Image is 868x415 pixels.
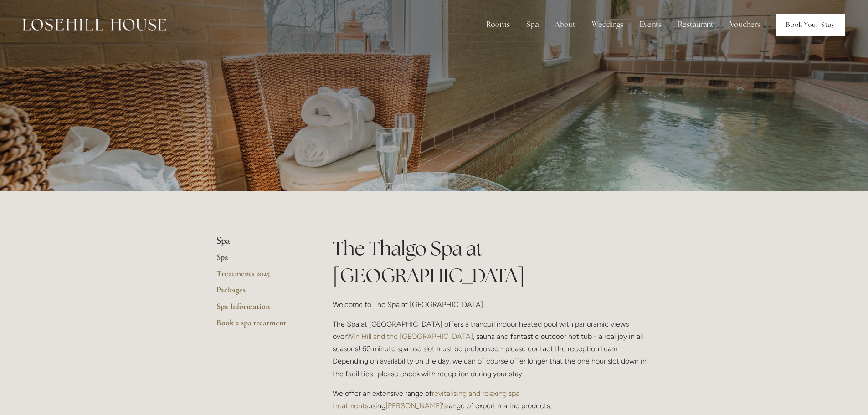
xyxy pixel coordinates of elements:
div: Rooms [479,15,517,34]
div: Restaurant [671,15,721,34]
a: Vouchers [723,15,768,34]
a: Win Hill and the [GEOGRAPHIC_DATA] [347,332,473,341]
a: Packages [216,285,303,301]
a: [PERSON_NAME]'s [385,401,447,410]
div: Weddings [585,15,631,34]
div: Events [632,15,669,34]
p: We offer an extensive range of using range of expert marine products. [333,387,652,412]
div: Spa [519,15,546,34]
a: Spa [216,252,303,268]
a: Spa Information [216,301,303,318]
h1: The Thalgo Spa at [GEOGRAPHIC_DATA] [333,235,652,289]
a: Book Your Stay [776,14,845,36]
div: About [548,15,583,34]
p: The Spa at [GEOGRAPHIC_DATA] offers a tranquil indoor heated pool with panoramic views over , sau... [333,318,652,380]
a: Book a spa treatment [216,318,303,334]
li: Spa [216,235,303,247]
a: Treatments 2025 [216,268,303,285]
img: Losehill House [23,19,166,31]
p: Welcome to The Spa at [GEOGRAPHIC_DATA]. [333,298,652,311]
